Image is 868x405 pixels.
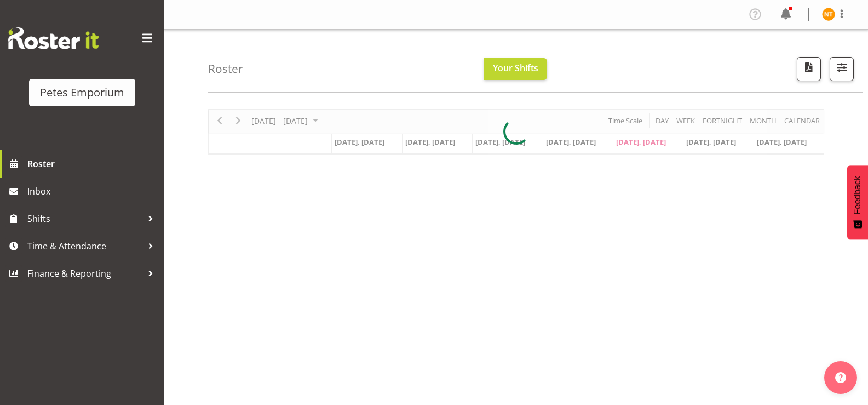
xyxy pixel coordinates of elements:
span: Finance & Reporting [27,265,142,282]
button: Your Shifts [484,58,547,80]
img: nicole-thomson8388.jpg [822,8,835,21]
button: Download a PDF of the roster according to the set date range. [797,57,821,81]
span: Shifts [27,210,142,227]
button: Filter Shifts [830,57,854,81]
span: Feedback [853,176,863,214]
span: Roster [27,156,159,172]
button: Feedback - Show survey [847,165,868,239]
span: Inbox [27,183,159,199]
div: Petes Emporium [40,84,124,101]
span: Your Shifts [493,62,538,74]
h4: Roster [208,62,243,75]
span: Time & Attendance [27,238,142,254]
img: Rosterit website logo [8,27,99,49]
img: help-xxl-2.png [835,372,846,383]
